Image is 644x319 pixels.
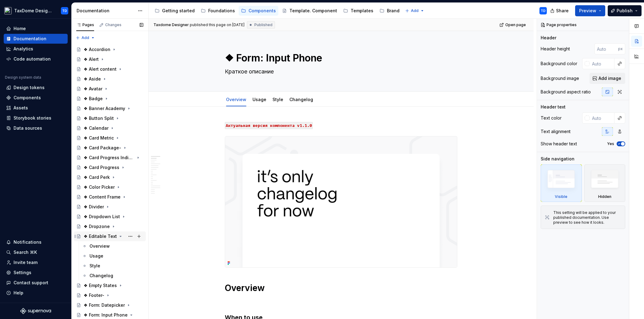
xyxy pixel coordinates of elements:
[4,237,68,247] button: Notifications
[74,182,146,192] a: ❖ Color Picker
[254,22,272,27] span: Published
[280,6,340,16] a: Template. Component
[14,125,42,131] div: Data sources
[607,141,614,146] label: Yes
[4,288,68,298] button: Help
[74,54,146,64] a: ❖ Alert
[74,222,146,231] a: ❖ Dropzone
[541,128,570,135] div: Text alignment
[84,282,117,289] div: ❖ Empty States
[224,93,249,106] div: Overview
[84,105,125,112] div: ❖ Banner Academy
[598,194,611,199] div: Hidden
[541,115,562,121] div: Text color
[541,141,577,147] div: Show header text
[84,155,134,161] div: ❖ Card Progress Indicator-
[287,93,316,106] div: Changelog
[84,66,117,72] div: ❖ Alert content
[579,8,596,14] span: Preview
[74,104,146,113] a: ❖ Banner Academy
[208,8,235,14] div: Foundations
[14,249,37,255] div: Search ⌘K
[403,6,426,15] button: Add
[84,145,121,151] div: ❖ Card Package-
[270,93,286,106] div: Style
[14,36,46,42] div: Documentation
[89,263,100,269] div: Style
[74,64,146,74] a: ❖ Alert content
[20,308,51,314] svg: Supernova Logo
[84,174,110,180] div: ❖ Card Perk
[4,268,68,278] a: Settings
[14,8,54,14] div: TaxDome Design System
[248,8,276,14] div: Components
[4,247,68,257] button: Search ⌘K
[74,143,146,153] a: ❖ Card Package-
[74,74,146,84] a: ❖ Aside
[84,312,128,318] div: ❖ Form: Input Phone
[541,156,574,162] div: Side navigation
[198,6,237,16] a: Foundations
[225,122,313,129] code: Актуальная версия компонента v1.1.0
[4,93,68,103] a: Components
[547,5,573,16] button: Share
[4,278,68,288] button: Contact support
[14,26,26,32] div: Home
[84,125,109,131] div: ❖ Calendar
[84,184,115,190] div: ❖ Color Picker
[4,7,12,14] img: da704ea1-22e8-46cf-95f8-d9f462a55abe.png
[84,46,110,53] div: ❖ Accordion
[4,113,68,123] a: Storybook stories
[575,5,605,16] button: Preview
[80,261,146,271] a: Style
[74,300,146,310] a: ❖ Form: Datepicker
[84,214,120,220] div: ❖ Dropdown List
[4,34,68,44] a: Documentation
[84,223,110,230] div: ❖ Dropzone
[74,290,146,300] a: ❖ Footer-
[4,103,68,113] a: Assets
[74,33,97,42] button: Add
[594,43,618,54] input: Auto
[74,113,146,123] a: ❖ Button Split
[84,233,117,239] div: ❖ Editable Text
[387,8,400,14] div: Brand
[89,253,103,259] div: Usage
[498,21,529,29] a: Open page
[74,172,146,182] a: ❖ Card Perk
[224,67,456,77] textarea: Краткое описание
[74,231,146,241] a: ❖ Editable Text
[84,86,102,92] div: ❖ Avatar
[225,282,457,293] h1: Overview
[4,24,68,33] a: Home
[272,97,283,102] a: Style
[541,104,566,110] div: Header text
[153,22,189,27] span: Taxdome Designer
[80,251,146,261] a: Usage
[377,6,402,16] a: Brand
[608,5,642,16] button: Publish
[590,58,614,69] input: Auto
[162,8,195,14] div: Getting started
[541,46,570,52] div: Header height
[617,8,633,14] span: Publish
[89,243,110,249] div: Overview
[590,73,625,84] button: Add image
[14,95,41,101] div: Components
[152,5,402,17] div: Page tree
[14,290,23,296] div: Help
[618,46,623,51] p: px
[81,35,89,40] span: Add
[74,123,146,133] a: ❖ Calendar
[505,22,526,27] span: Open page
[351,8,373,14] div: Templates
[541,8,546,13] div: TD
[14,85,45,91] div: Design tokens
[84,292,104,298] div: ❖ Footer-
[14,46,33,52] div: Analytics
[74,133,146,143] a: ❖ Card Metric
[4,258,68,267] a: Invite team
[341,6,376,16] a: Templates
[14,115,51,121] div: Storybook stories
